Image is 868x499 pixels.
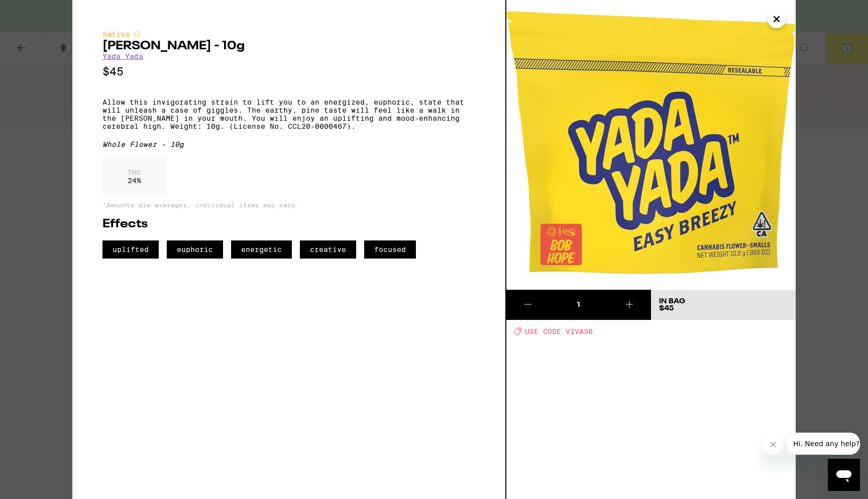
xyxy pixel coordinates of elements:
[102,202,475,208] p: *Amounts are averages, individual items may vary.
[133,30,141,38] img: sativaColor.svg
[102,40,475,52] h2: [PERSON_NAME] - 10g
[167,240,223,259] span: euphoric
[768,10,786,28] button: Close
[102,218,475,230] h2: Effects
[102,240,159,259] span: uplifted
[102,52,143,60] a: Yada Yada
[102,65,475,78] p: $45
[659,305,674,312] span: $45
[128,169,141,177] p: THC
[102,98,475,130] p: Allow this invigorating strain to lift you to an energized, euphoric, state that will unleash a c...
[300,240,356,259] span: creative
[102,158,166,195] div: 24 %
[828,459,860,491] iframe: Button to launch messaging window
[787,433,860,455] iframe: Message from company
[102,30,475,38] div: Sativa
[550,300,607,310] div: 1
[651,290,796,320] button: In Bag$45
[102,140,475,148] div: Whole Flower - 10g
[763,435,783,455] iframe: Close message
[364,240,416,259] span: focused
[525,327,593,336] span: USE CODE VIVA30
[231,240,292,259] span: energetic
[659,298,685,305] div: In Bag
